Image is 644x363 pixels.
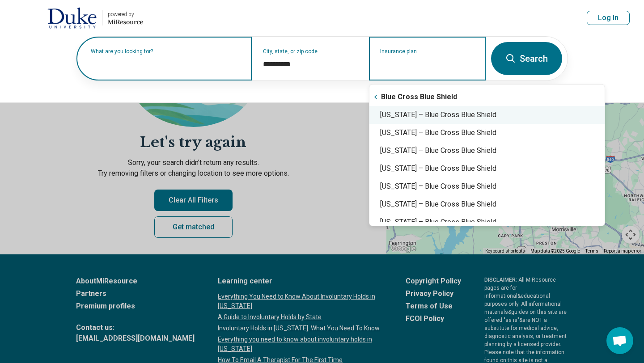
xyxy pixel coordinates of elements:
div: [US_STATE] – Blue Cross Blue Shield [369,160,605,177]
div: [US_STATE] – Blue Cross Blue Shield [369,142,605,160]
div: Blue Cross Blue Shield [369,88,605,106]
img: Duke University [47,7,97,29]
div: [US_STATE] – Blue Cross Blue Shield [369,106,605,124]
div: [US_STATE] – Blue Cross Blue Shield [369,124,605,142]
button: Log In [587,11,630,25]
button: Search [491,42,562,75]
div: [US_STATE] – Blue Cross Blue Shield [369,177,605,195]
div: Open chat [606,327,633,354]
div: [US_STATE] – Blue Cross Blue Shield [369,213,605,231]
div: Suggestions [369,88,605,222]
label: What are you looking for? [91,49,241,54]
div: powered by [108,10,143,18]
div: [US_STATE] – Blue Cross Blue Shield [369,195,605,213]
